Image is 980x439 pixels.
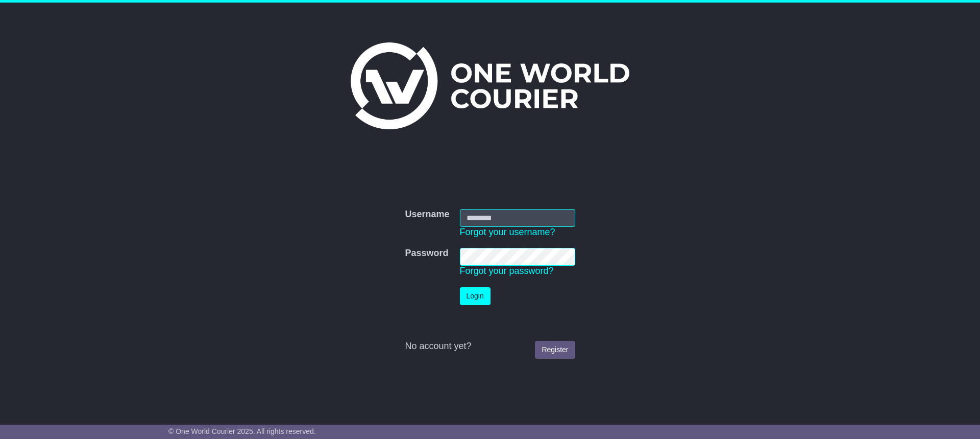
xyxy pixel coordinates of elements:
label: Username [405,209,449,220]
label: Password [405,248,448,259]
a: Forgot your password? [460,266,554,276]
span: © One World Courier 2025. All rights reserved. [168,427,316,435]
div: No account yet? [405,341,575,352]
a: Forgot your username? [460,227,555,237]
button: Login [460,287,491,305]
a: Register [535,341,575,359]
img: One World [351,42,629,129]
